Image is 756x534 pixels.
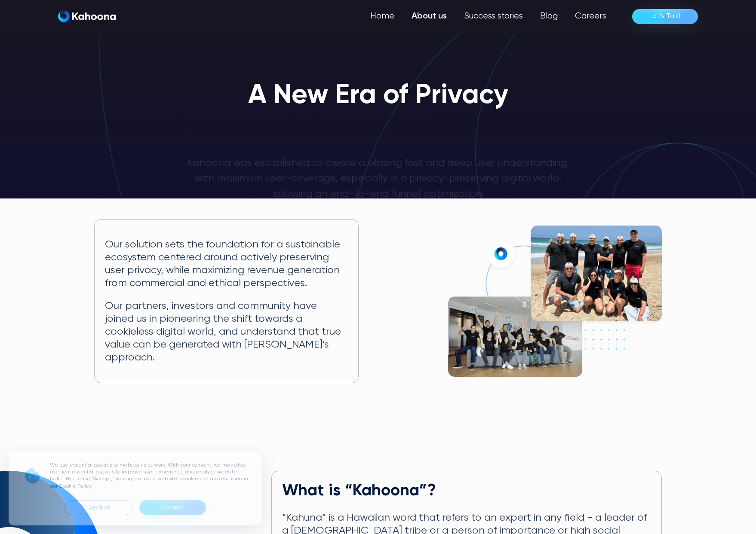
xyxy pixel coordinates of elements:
[105,300,348,364] p: Our partners, investors and community have joined us in pioneering the shift towards a cookieless...
[139,500,206,515] div: Accept
[58,10,116,23] a: home
[248,81,508,111] h1: A New Era of Privacy
[65,500,132,515] div: Decline
[362,8,403,25] a: Home
[185,156,571,202] p: Kahoona was established to create a blazing fast and deep user understanding, with maximum user-c...
[649,9,681,23] div: Let’s Talk!
[58,10,116,22] img: Kahoona logo white
[455,8,532,25] a: Success stories
[105,238,348,290] p: Our solution sets the foundation for a sustainable ecosystem centered around actively preserving ...
[632,9,698,24] a: Let’s Talk!
[566,8,615,25] a: Careers
[86,501,111,515] div: Decline
[532,8,566,25] a: Blog
[50,462,251,490] p: We use essential cookies to make our site work. With your consent, we may also use non-essential ...
[403,8,455,25] a: About us
[282,482,651,501] h2: What is “Kahoona”?
[161,501,184,515] div: Accept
